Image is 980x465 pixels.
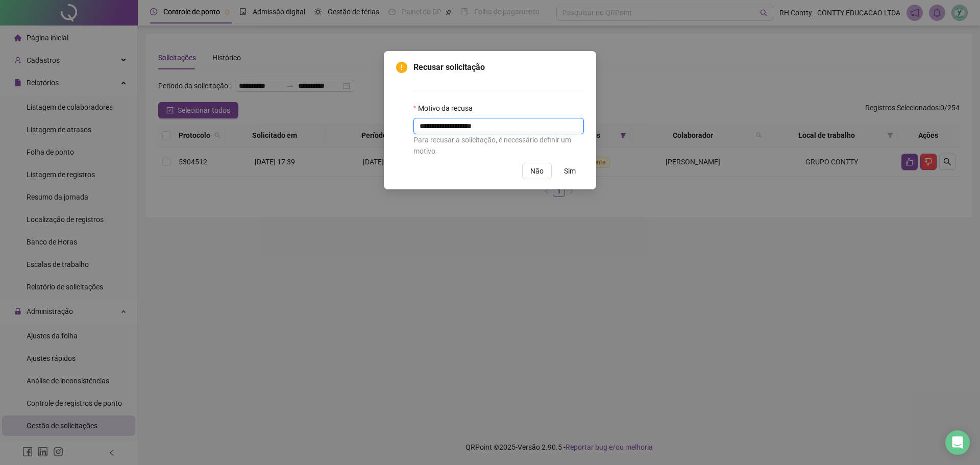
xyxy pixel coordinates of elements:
[945,430,970,455] div: Open Intercom Messenger
[522,163,552,179] button: Não
[413,103,479,114] label: Motivo da recusa
[413,61,584,74] span: Recusar solicitação
[556,163,584,179] button: Sim
[396,62,407,73] span: exclamation-circle
[564,165,576,177] span: Sim
[413,134,584,157] div: Para recusar a solicitação, é necessário definir um motivo
[530,165,544,177] span: Não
